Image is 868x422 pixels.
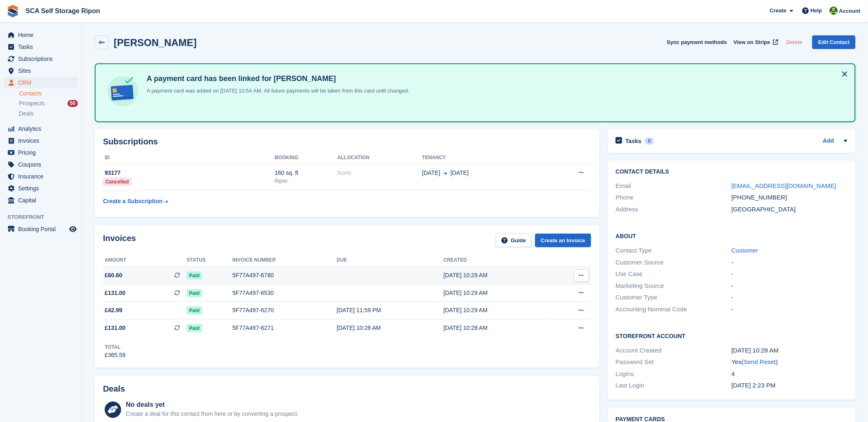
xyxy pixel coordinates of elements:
[187,306,202,315] span: Paid
[535,234,591,247] a: Create an Invoice
[232,324,337,332] div: 5F77A497-6271
[103,137,591,146] h2: Subscriptions
[187,254,232,267] th: Status
[18,223,68,235] span: Booking Portal
[337,169,422,177] div: None
[742,358,778,365] span: ( )
[626,137,642,145] h2: Tasks
[18,171,68,182] span: Insurance
[4,159,78,170] a: menu
[18,77,68,88] span: CRM
[18,195,68,206] span: Capital
[444,289,550,297] div: [DATE] 10:29 AM
[732,258,847,267] div: -
[811,7,822,15] span: Help
[616,193,732,202] div: Phone
[105,351,126,359] div: £365.59
[4,29,78,41] a: menu
[616,381,732,390] div: Last Login
[732,382,776,389] time: 2025-08-16 13:23:31 UTC
[616,281,732,291] div: Marketing Source
[18,65,68,77] span: Sites
[616,169,847,175] h2: Contact Details
[19,109,78,118] a: Deals
[68,224,78,234] a: Preview store
[18,41,68,53] span: Tasks
[744,358,776,365] a: Send Reset
[187,271,202,280] span: Paid
[616,181,732,191] div: Email
[103,178,131,186] div: Cancelled
[667,35,727,49] button: Sync payment methods
[732,247,758,254] a: Customer
[444,254,550,267] th: Created
[4,65,78,77] a: menu
[839,7,861,15] span: Account
[18,29,68,41] span: Home
[18,159,68,170] span: Coupons
[616,205,732,214] div: Address
[783,35,806,49] button: Delete
[103,194,168,209] a: Create a Subscription
[616,346,732,355] div: Account Created
[732,293,847,302] div: -
[444,324,550,332] div: [DATE] 10:28 AM
[232,306,337,315] div: 5F77A497-6270
[187,324,202,332] span: Paid
[103,384,125,394] h2: Deals
[232,271,337,280] div: 5F77A497-6780
[732,305,847,314] div: -
[143,74,409,83] h4: A payment card has been linked for [PERSON_NAME]
[4,77,78,88] a: menu
[4,53,78,65] a: menu
[103,197,163,206] div: Create a Subscription
[616,258,732,267] div: Customer Source
[4,223,78,235] a: menu
[337,306,443,315] div: [DATE] 11:59 PM
[19,99,78,108] a: Prospects 50
[616,357,732,367] div: Password Set
[444,306,550,315] div: [DATE] 10:29 AM
[616,269,732,279] div: Use Case
[105,306,122,315] span: £42.99
[337,324,443,332] div: [DATE] 10:28 AM
[4,183,78,194] a: menu
[422,151,545,165] th: Tenancy
[732,182,836,189] a: [EMAIL_ADDRESS][DOMAIN_NAME]
[732,369,847,379] div: 4
[114,37,197,48] h2: [PERSON_NAME]
[730,35,780,49] a: View on Stripe
[18,147,68,158] span: Pricing
[18,53,68,65] span: Subscriptions
[105,324,126,332] span: £131.00
[105,74,140,109] img: card-linked-ebf98d0992dc2aeb22e95c0e3c79077019eb2392cfd83c6a337811c24bc77127.svg
[68,100,78,107] div: 50
[616,369,732,379] div: Logins
[812,35,856,49] a: Edit Contact
[734,38,770,46] span: View on Stripe
[105,343,126,351] div: Total
[275,169,337,177] div: 160 sq. ft
[732,346,847,355] div: [DATE] 10:28 AM
[232,254,337,267] th: Invoice number
[18,135,68,146] span: Invoices
[126,410,299,418] div: Create a deal for this contact from here or by converting a prospect.
[337,254,443,267] th: Due
[732,193,847,202] div: [PHONE_NUMBER]
[126,400,299,410] div: No deals yet
[7,5,19,17] img: stora-icon-8386f47178a22dfd0bd8f6a31ec36ba5ce8667c1dd55bd0f319d3a0aa187defe.svg
[275,177,337,185] div: Ripon
[7,213,82,221] span: Storefront
[616,332,847,340] h2: Storefront Account
[275,151,337,165] th: Booking
[143,87,409,95] p: A payment card was added on [DATE] 10:54 AM. All future payments will be taken from this card unt...
[732,281,847,291] div: -
[18,183,68,194] span: Settings
[105,289,126,297] span: £131.00
[19,90,78,97] a: Contacts
[4,171,78,182] a: menu
[4,123,78,134] a: menu
[232,289,337,297] div: 5F77A497-6530
[4,147,78,158] a: menu
[4,195,78,206] a: menu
